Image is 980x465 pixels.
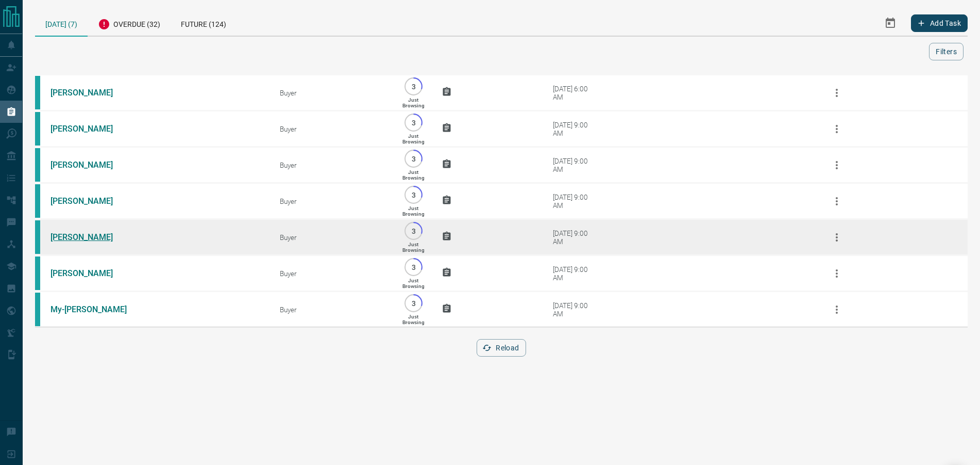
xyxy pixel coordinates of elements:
p: Just Browsing [402,169,425,181]
div: Buyer [280,125,385,133]
div: Buyer [280,197,385,205]
div: Buyer [280,269,385,278]
p: Just Browsing [402,242,425,253]
p: Just Browsing [402,133,425,145]
div: condos.ca [35,112,40,146]
p: 3 [410,83,417,90]
div: [DATE] 9:00 AM [553,265,597,282]
button: Reload [477,339,526,357]
div: [DATE] 9:00 AM [553,157,597,173]
a: [PERSON_NAME] [50,232,128,242]
button: Add Task [911,14,968,32]
div: Buyer [280,161,385,169]
div: [DATE] 9:00 AM [553,229,597,246]
div: condos.ca [35,148,40,182]
div: [DATE] (7) [35,10,88,37]
button: Filters [929,43,964,60]
div: condos.ca [35,76,40,109]
div: Future (124) [171,10,236,36]
p: 3 [410,299,417,307]
p: 3 [410,155,417,163]
a: [PERSON_NAME] [50,160,128,170]
p: 3 [410,263,417,271]
p: 3 [410,119,417,126]
div: condos.ca [35,256,40,290]
div: [DATE] 9:00 AM [553,301,597,318]
a: [PERSON_NAME] [50,196,128,206]
p: Just Browsing [402,205,425,217]
a: My-[PERSON_NAME] [50,304,128,314]
a: [PERSON_NAME] [50,88,128,98]
p: Just Browsing [402,314,425,325]
div: Buyer [280,306,385,314]
div: [DATE] 6:00 AM [553,85,597,101]
p: Just Browsing [402,278,425,289]
div: Overdue (32) [88,10,171,36]
p: 3 [410,191,417,199]
button: Select Date Range [878,11,903,36]
div: Buyer [280,233,385,242]
p: Just Browsing [402,97,425,108]
a: [PERSON_NAME] [50,124,128,134]
div: condos.ca [35,184,40,218]
div: condos.ca [35,293,40,326]
div: [DATE] 9:00 AM [553,121,597,137]
p: 3 [410,227,417,235]
div: Buyer [280,89,385,97]
a: [PERSON_NAME] [50,268,128,278]
div: [DATE] 9:00 AM [553,193,597,210]
div: condos.ca [35,220,40,254]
